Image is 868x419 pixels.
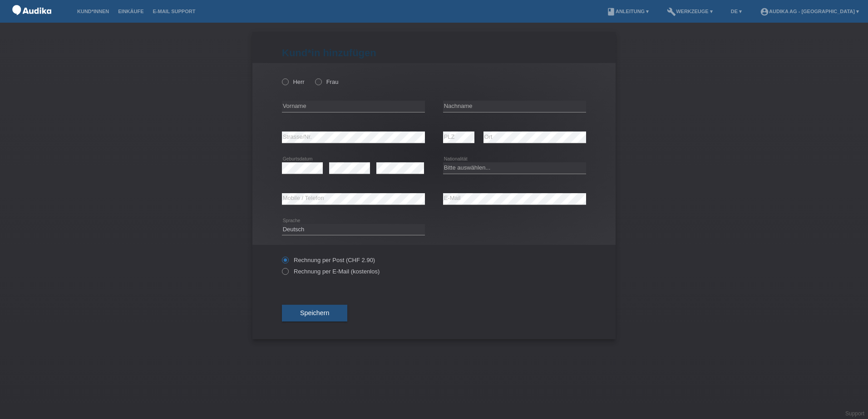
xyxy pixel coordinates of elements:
a: Kund*innen [73,9,113,14]
label: Rechnung per Post (CHF 2.90) [282,257,375,263]
a: Einkäufe [113,9,148,14]
span: Speichern [300,309,329,317]
label: Herr [282,78,305,85]
a: POS — MF Group [9,18,54,24]
label: Frau [315,78,338,85]
i: book [607,7,616,16]
input: Rechnung per Post (CHF 2.90) [282,257,288,268]
button: Speichern [282,305,347,322]
a: buildWerkzeuge ▾ [662,9,717,14]
a: account_circleAudika AG - [GEOGRAPHIC_DATA] ▾ [755,9,863,14]
a: DE ▾ [726,9,746,14]
a: Support [845,410,864,417]
input: Herr [282,78,288,84]
h1: Kund*in hinzufügen [282,47,586,58]
input: Frau [315,78,321,84]
i: account_circle [760,7,769,16]
label: Rechnung per E-Mail (kostenlos) [282,268,380,275]
a: E-Mail Support [148,9,200,14]
a: bookAnleitung ▾ [602,9,653,14]
input: Rechnung per E-Mail (kostenlos) [282,268,288,279]
i: build [667,7,676,16]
